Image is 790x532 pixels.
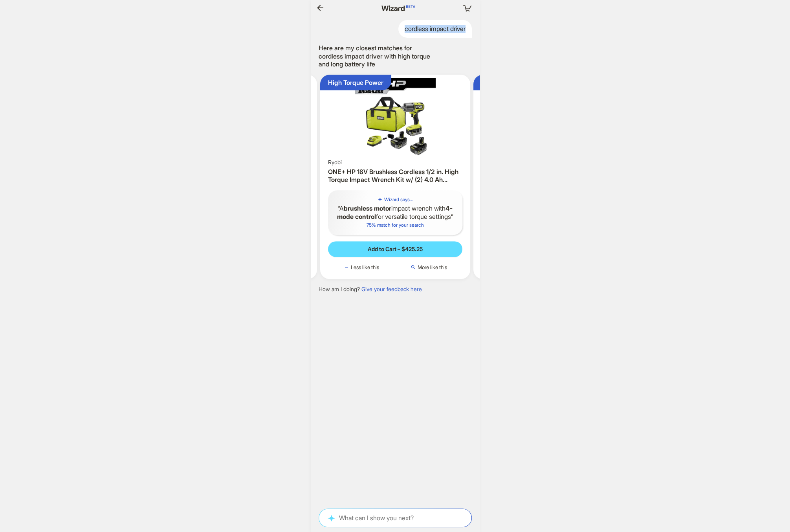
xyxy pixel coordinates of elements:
div: High Torque PowerONE+ HP 18V Brushless Cordless 1/2 in. High Torque Impact Wrench Kit w/ (2) 4.0 ... [320,75,471,279]
span: More like this [418,264,447,270]
img: ONE+ HP 18V Brushless Cordless 1/2 in. High Torque Impact Wrench Kit w/ (2) 4.0 Ah Batteries, Cha... [323,78,467,159]
button: More like this [395,263,462,271]
button: Add to Cart – $425.25 [328,241,463,257]
div: How am I doing? [319,286,422,293]
span: Ryobi [328,159,342,166]
img: Worx Nitro WX276L 20V Brushless High Torque 1/2" Impact Wrench [477,78,621,150]
h5: Wizard says... [384,196,413,203]
span: Less like this [351,264,379,270]
span: Add to Cart – $425.25 [368,246,423,253]
button: Less like this [328,263,395,271]
b: 4-mode control [337,204,453,220]
span: 75 % match for your search [367,222,424,228]
div: High Torque Power [328,79,383,87]
div: Here are my closest matches for cordless impact driver with high torque and long battery life [319,44,436,68]
div: cordless impact driver [398,20,472,38]
b: brushless motor [344,204,391,212]
a: Give your feedback here [361,286,422,292]
q: A impact wrench with for versatile torque settings [334,204,456,221]
h3: ONE+ HP 18V Brushless Cordless 1/2 in. High Torque Impact Wrench Kit w/ (2) 4.0 Ah Batteries, Cha... [328,168,463,184]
